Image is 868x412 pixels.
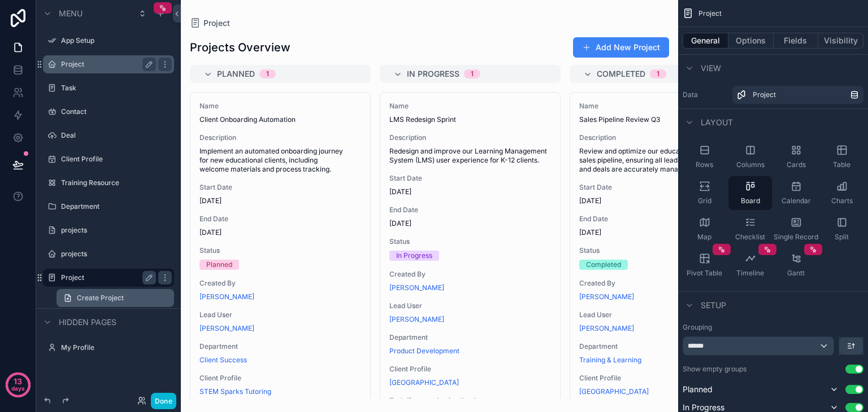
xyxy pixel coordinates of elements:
label: Grouping [683,323,712,332]
button: Map [683,212,726,246]
span: Layout [701,117,733,128]
span: Cards [787,160,806,169]
label: Contact [61,107,172,116]
span: View [701,63,721,74]
button: Fields [774,33,819,49]
button: Board [728,176,772,210]
button: Checklist [728,212,772,246]
button: Options [728,33,774,49]
label: Deal [61,131,172,140]
span: Project [753,90,776,99]
button: Charts [820,176,863,210]
span: Grid [698,196,711,205]
span: Project [698,9,722,18]
span: Columns [736,160,765,169]
label: projects [61,249,172,258]
label: Project [61,60,151,69]
button: Visibility [818,33,863,49]
button: Done [151,393,176,409]
label: Show empty groups [683,365,747,374]
button: Calendar [774,176,818,210]
button: Columns [728,140,772,174]
label: Department [61,202,172,211]
span: Board [741,196,760,205]
span: Create Project [77,293,124,303]
span: Calendar [782,196,811,205]
p: 13 [14,376,22,387]
label: My Profile [61,343,172,352]
span: Planned [683,384,713,395]
button: Timeline [728,248,772,282]
button: Pivot Table [683,248,726,282]
span: Setup [701,300,726,311]
label: Project [61,273,151,282]
label: Training Resource [61,178,172,187]
button: Gantt [774,248,818,282]
span: Menu [59,8,83,19]
button: Split [820,212,863,246]
button: General [683,33,728,49]
button: Cards [774,140,818,174]
p: days [11,380,25,396]
label: Task [61,84,172,93]
button: Table [820,140,863,174]
a: Project [732,86,863,104]
span: Timeline [736,269,764,278]
label: Data [683,90,728,99]
label: projects [61,226,172,235]
span: Rows [696,160,713,169]
button: Single Record [774,212,818,246]
span: Checklist [735,233,765,242]
span: Hidden pages [59,317,116,328]
span: Pivot Table [687,269,722,278]
label: Client Profile [61,155,172,164]
span: Charts [831,196,853,205]
span: Single Record [774,233,818,242]
span: Gantt [787,269,805,278]
span: Split [835,233,849,242]
label: App Setup [61,36,172,45]
a: Create Project [57,289,174,307]
span: Map [697,233,711,242]
span: Table [833,160,850,169]
button: Rows [683,140,726,174]
button: Grid [683,176,726,210]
